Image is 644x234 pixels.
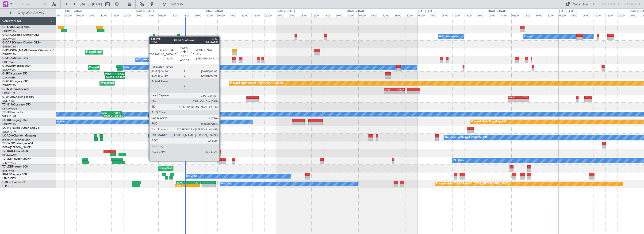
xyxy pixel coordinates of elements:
[2,146,31,149] a: EVRA/[PERSON_NAME]
[159,111,169,114] div: UZTT
[2,142,13,145] span: T7-DYN
[53,13,64,17] div: 20:00
[617,13,629,17] div: 20:00
[441,13,452,17] div: 08:00
[2,41,41,44] a: G-GARECessna Citation XLS+
[2,65,30,67] a: G-JAGAPhenom 300
[276,13,288,17] div: 00:00
[2,49,28,52] span: G-[PERSON_NAME]
[436,180,510,187] div: Planned Maint [GEOGRAPHIC_DATA] ([GEOGRAPHIC_DATA])
[2,29,16,33] a: EGGW/LTN
[394,91,404,94] div: -
[2,184,15,188] a: LFPB/LBG
[189,181,201,184] div: UGTB
[2,127,39,129] a: LX-INBFalcon 900EX EASy II
[2,122,16,126] a: EGGW/LTN
[2,26,14,29] span: G-FOMO
[2,34,13,36] span: G-GAAL
[2,134,13,137] span: LX-AOA
[2,60,15,64] a: EGLF/FAB
[181,114,191,117] div: -
[2,119,12,122] span: LX-TRO
[264,13,276,17] div: 20:00
[2,37,16,41] a: EGGW/LTN
[158,13,170,17] div: 08:00
[206,13,217,17] div: 00:00
[111,13,123,17] div: 16:00
[558,13,570,17] div: 00:00
[104,114,114,117] div: 13:21 Z
[2,150,28,153] a: T7-TRXGlobal 6500
[2,57,11,60] span: G-SIRS
[221,180,232,187] div: No Crew
[476,13,488,17] div: 20:00
[2,181,13,184] span: F-HECD
[2,107,17,110] a: DNMM/LOS
[100,13,111,17] div: 12:00
[12,11,50,15] span: Only With Activity
[2,99,15,103] a: EGLF/FAB
[101,111,111,114] div: UZSB
[2,173,12,176] span: 9H-LPZ
[524,33,532,40] div: Owner
[445,134,487,141] div: No Crew Hamburg (Fuhlsbuttel Intl)
[149,111,159,114] div: VHHH
[2,111,23,114] a: T7-FFIFalcon 7X
[2,181,26,184] a: F-HECDFalcon 7X
[89,64,163,71] div: Planned Maint [GEOGRAPHIC_DATA] ([GEOGRAPHIC_DATA])
[2,88,29,91] a: G-ENRGPraetor 600
[629,13,641,17] div: 00:00
[76,13,88,17] div: 04:00
[171,114,181,117] div: 12:19 Z
[111,111,121,114] div: VHHH
[335,13,347,17] div: 20:00
[452,13,464,17] div: 12:00
[358,13,370,17] div: 04:00
[229,13,241,17] div: 08:00
[2,119,27,122] a: LX-TROLegacy 650
[382,13,394,17] div: 12:00
[167,3,187,6] span: Refresh
[535,13,547,17] div: 16:00
[2,142,33,145] a: T7-DYNChallenger 604
[160,165,237,172] div: Unplanned Maint [GEOGRAPHIC_DATA] ([GEOGRAPHIC_DATA])
[2,80,28,83] a: G-KGKGLegacy 600
[2,45,16,48] a: EGNR/CEG
[2,65,13,67] span: G-JAGA
[518,96,528,99] div: UTDD
[206,9,224,13] div: [DATE] - [DATE]
[2,169,15,172] a: EGLF/FAB
[172,111,182,114] div: UZTT
[2,127,11,129] span: LX-INB
[65,13,76,17] div: 00:00
[182,13,194,17] div: 16:00
[454,157,464,164] div: No Crew
[135,13,147,17] div: 00:00
[230,80,284,87] div: Planned Maint Athens ([PERSON_NAME] Intl)
[347,9,365,13] div: [DATE] - [DATE]
[500,13,511,17] div: 04:00
[394,13,406,17] div: 16:00
[119,64,129,71] div: No Crew
[101,80,160,87] div: Unplanned Maint [GEOGRAPHIC_DATA] (Ataturk)
[123,13,135,17] div: 20:00
[384,91,394,94] div: -
[2,173,27,176] a: 9H-LPZLegacy 500
[573,2,589,7] div: Quick Links
[518,99,528,102] div: -
[2,76,15,79] a: LGAV/ATH
[104,73,115,75] div: GVAC
[488,9,506,13] div: [DATE] - [DATE]
[418,9,436,13] div: [DATE] - [DATE]
[523,13,535,17] div: 12:00
[606,13,617,17] div: 16:00
[2,138,30,141] a: [PERSON_NAME]/QSA
[547,13,558,17] div: 20:00
[2,96,34,98] a: G-VNORChallenger 650
[5,9,51,17] button: Only With Activity
[384,88,394,91] div: EGSS
[136,56,156,63] div: A/C Unavailable
[2,57,29,60] a: G-SIRSCitation Excel
[106,76,115,78] div: 14:00 Z
[2,103,31,106] a: T7-N1960Legacy 650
